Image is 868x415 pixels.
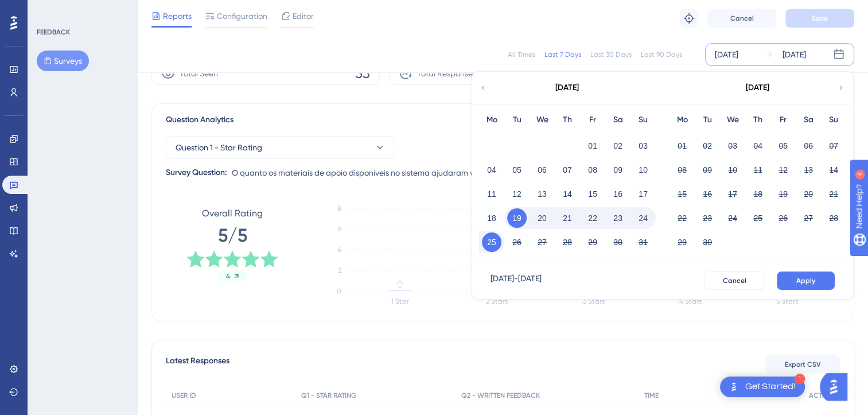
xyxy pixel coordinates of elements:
button: 29 [583,232,602,252]
button: 28 [558,232,577,252]
div: [DATE] [715,48,738,61]
div: Sa [796,113,821,127]
button: 03 [633,136,653,156]
button: 12 [507,184,527,204]
span: TIME [644,391,659,400]
button: 26 [507,232,527,252]
button: 20 [799,184,818,204]
button: 22 [583,208,602,228]
button: 09 [608,160,628,180]
tspan: 8 [337,204,341,212]
div: [DATE] - [DATE] [491,272,542,290]
button: 04 [482,160,501,180]
text: 4 Stars [679,297,702,305]
div: Mo [479,113,504,127]
button: 19 [773,184,793,204]
div: All Times [508,50,535,59]
button: 25 [482,232,501,252]
div: Th [555,113,580,127]
button: 07 [824,136,843,156]
button: 06 [532,160,552,180]
div: [DATE] [555,81,579,95]
tspan: 0 [337,287,341,295]
button: 12 [773,160,793,180]
div: Open Get Started! checklist, remaining modules: 1 [720,377,805,397]
div: Last 90 Days [641,50,682,59]
span: Total Seen [180,67,218,80]
span: O quanto os materiais de apoio disponíveis no sistema ajudaram você a entender e utilizar melhor ... [232,166,632,180]
button: 13 [799,160,818,180]
button: Question 1 - Star Rating [166,136,395,159]
button: 01 [672,136,692,156]
button: 22 [672,208,692,228]
span: Cancel [730,14,754,23]
span: Need Help? [27,3,72,17]
div: Th [745,113,770,127]
button: 28 [824,208,843,228]
text: 5 Stars [776,297,798,305]
button: 05 [773,136,793,156]
tspan: 0 [397,279,403,290]
button: 21 [824,184,843,204]
button: 07 [558,160,577,180]
button: 30 [698,232,717,252]
button: Export CSV [765,355,840,374]
button: Cancel [707,9,776,28]
div: Fr [770,113,796,127]
button: 11 [748,160,768,180]
span: Editor [293,9,314,23]
div: Get Started! [745,381,796,393]
div: We [530,113,555,127]
span: Export CSV [785,360,821,369]
span: Save [812,14,828,23]
button: 11 [482,184,501,204]
button: 08 [583,160,602,180]
span: Question Analytics [166,113,233,127]
tspan: 2 [338,266,341,274]
span: Q2 - WRITTEN FEEDBACK [461,391,540,400]
span: Reports [163,9,192,23]
span: 5/5 [218,223,247,248]
button: 02 [698,136,717,156]
div: Tu [695,113,720,127]
div: Sa [605,113,630,127]
button: 18 [748,184,768,204]
span: Question 1 - Star Rating [176,141,262,154]
text: 2 Stars [486,297,508,305]
text: 3 Stars [583,297,605,305]
button: 25 [748,208,768,228]
span: Latest Responses [166,354,229,375]
span: 53 [355,64,370,83]
button: 13 [532,184,552,204]
span: Apply [796,276,815,285]
button: 19 [507,208,527,228]
button: 23 [698,208,717,228]
div: [DATE] [783,48,806,61]
button: 21 [558,208,577,228]
div: Last 30 Days [590,50,632,59]
button: 02 [608,136,628,156]
tspan: 4 [337,246,341,254]
button: 01 [583,136,602,156]
button: 18 [482,208,501,228]
button: 06 [799,136,818,156]
span: Configuration [217,9,267,23]
button: 15 [583,184,602,204]
button: Save [785,9,854,28]
div: Su [630,113,656,127]
div: Su [821,113,846,127]
button: 04 [748,136,768,156]
button: 30 [608,232,628,252]
button: 20 [532,208,552,228]
button: 27 [799,208,818,228]
button: 10 [633,160,653,180]
span: Total Responses [417,67,476,80]
button: 23 [608,208,628,228]
span: 4 [226,272,230,281]
div: [DATE] [746,81,769,95]
button: 24 [633,208,653,228]
button: 17 [723,184,742,204]
div: 1 [795,374,805,384]
button: 08 [672,160,692,180]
